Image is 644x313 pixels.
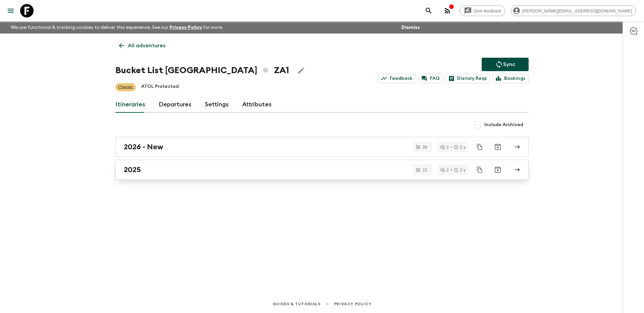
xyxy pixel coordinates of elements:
[242,97,272,113] a: Attributes
[124,165,141,174] h2: 2025
[169,25,202,30] a: Privacy Policy
[294,64,308,77] button: Edit Adventure Title
[454,168,466,172] div: 2 y
[474,164,486,176] button: Duplicate
[273,300,321,308] a: Guides & Tutorials
[141,83,179,91] p: ATOL Protected
[378,74,416,83] a: Feedback
[422,4,435,17] button: search adventures
[491,163,504,176] button: Archive
[115,64,289,77] h1: Bucket List [GEOGRAPHIC_DATA] ZA1
[115,160,529,180] a: 2025
[440,168,448,172] div: 2
[446,74,490,83] a: Dietary Reqs
[474,141,486,153] button: Duplicate
[418,145,431,149] span: 39
[460,5,505,16] a: Give feedback
[115,137,529,157] a: 2026 - New
[470,8,505,13] span: Give feedback
[493,74,529,83] a: Bookings
[400,23,421,32] button: Dismiss
[159,97,192,113] a: Departures
[511,5,636,16] div: [PERSON_NAME][EMAIL_ADDRESS][DOMAIN_NAME]
[8,21,226,34] p: We use functional & tracking cookies to deliver this experience. See our for more.
[128,42,165,50] p: All adventures
[484,121,523,128] span: Include Archived
[115,39,169,52] a: All adventures
[115,97,145,113] a: Itineraries
[482,58,529,71] button: Sync adventure departures to the booking engine
[440,145,448,149] div: 2
[519,8,636,13] span: [PERSON_NAME][EMAIL_ADDRESS][DOMAIN_NAME]
[124,143,163,151] h2: 2026 - New
[205,97,229,113] a: Settings
[418,168,431,172] span: 22
[118,84,133,91] p: Classic
[454,145,466,149] div: 2 y
[419,74,443,83] a: FAQ
[4,4,17,17] button: menu
[503,60,515,68] p: Sync
[491,140,504,154] button: Archive
[334,300,371,308] a: Privacy Policy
